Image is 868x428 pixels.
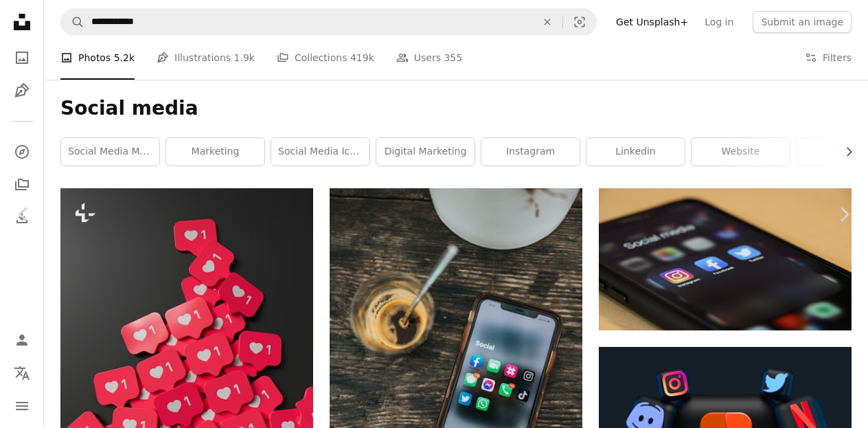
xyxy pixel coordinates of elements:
[586,138,685,166] a: linkedin
[60,346,313,358] a: a pile of red hearts with white hearts on them
[330,371,582,383] a: white samsung android smartphone on brown wooden table
[396,36,462,80] a: Users 355
[61,138,159,166] a: social media marketing
[157,36,255,80] a: Illustrations 1.9k
[8,77,36,104] a: Illustrations
[8,359,36,387] button: Language
[166,138,264,166] a: marketing
[350,50,374,65] span: 419k
[599,253,852,265] a: black iphone 4 on brown wooden table
[376,138,475,166] a: digital marketing
[820,148,868,280] a: Next
[8,326,36,354] a: Log in / Sign up
[532,9,562,35] button: Clear
[563,9,596,35] button: Visual search
[696,11,742,33] a: Log in
[61,9,84,35] button: Search Unsplash
[234,50,255,65] span: 1.9k
[692,138,790,166] a: website
[481,138,580,166] a: instagram
[805,36,852,80] button: Filters
[608,11,696,33] a: Get Unsplash+
[8,392,36,420] button: Menu
[8,44,36,71] a: Photos
[8,138,36,166] a: Explore
[753,11,852,33] button: Submit an image
[599,188,852,330] img: black iphone 4 on brown wooden table
[444,50,462,65] span: 355
[277,36,374,80] a: Collections 419k
[836,138,852,166] button: scroll list to the right
[60,8,597,36] form: Find visuals sitewide
[271,138,369,166] a: social media icons
[60,96,852,121] h1: Social media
